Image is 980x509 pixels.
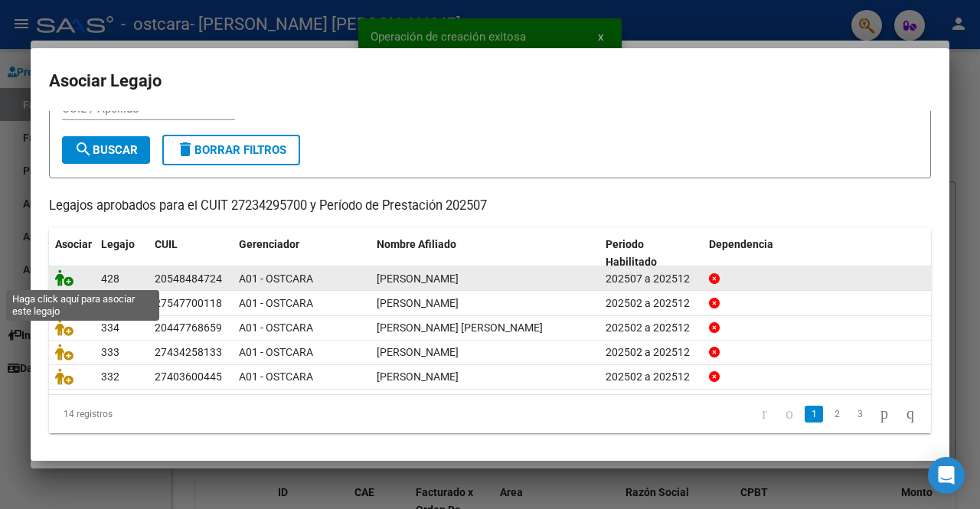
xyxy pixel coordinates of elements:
div: 202507 a 202512 [606,270,697,288]
span: Asociar [55,238,92,250]
p: Legajos aprobados para el CUIT 27234295700 y Período de Prestación 202507 [49,197,931,216]
li: page 1 [802,401,825,427]
div: 20548484724 [155,270,222,288]
div: 27547700118 [155,295,222,312]
div: 27403600445 [155,368,222,386]
mat-icon: delete [176,140,194,158]
div: 202502 a 202512 [606,344,697,361]
span: Dependencia [709,238,773,250]
a: go to last page [900,406,921,423]
span: PALOMEQUE JOSEFINA ANDREA [377,370,459,383]
span: 333 [101,346,119,358]
div: 202502 a 202512 [606,295,697,312]
datatable-header-cell: Asociar [49,228,95,279]
a: go to first page [755,406,774,423]
a: go to previous page [779,406,800,423]
span: Legajo [101,238,135,250]
mat-icon: search [74,140,93,158]
div: 27434258133 [155,344,222,361]
span: A01 - OSTCARA [239,370,313,383]
div: Open Intercom Messenger [928,457,965,494]
span: Borrar Filtros [176,143,286,157]
div: 202502 a 202512 [606,319,697,337]
span: JUAREZ JAHIR [377,272,459,285]
span: Gerenciador [239,238,299,250]
a: go to next page [874,406,895,423]
datatable-header-cell: Legajo [95,228,149,279]
a: 3 [851,406,869,423]
span: 334 [101,321,119,334]
button: Borrar Filtros [162,135,300,165]
datatable-header-cell: Periodo Habilitado [599,228,703,279]
li: page 2 [825,401,848,427]
span: 428 [101,272,119,285]
span: PALOMEQUE CARLOS ANDRES [377,321,543,334]
button: Buscar [62,136,150,164]
span: CUIL [155,238,178,250]
span: A01 - OSTCARA [239,346,313,358]
datatable-header-cell: Dependencia [703,228,932,279]
span: A01 - OSTCARA [239,272,313,285]
datatable-header-cell: Gerenciador [233,228,371,279]
span: Nombre Afiliado [377,238,456,250]
div: 14 registros [49,395,223,433]
span: A01 - OSTCARA [239,321,313,334]
datatable-header-cell: CUIL [149,228,233,279]
datatable-header-cell: Nombre Afiliado [371,228,599,279]
span: GRIOGLIO TIFFANY YOSELIN [377,297,459,309]
span: A01 - OSTCARA [239,297,313,309]
span: Buscar [74,143,138,157]
div: 20447768659 [155,319,222,337]
li: page 3 [848,401,871,427]
div: 202502 a 202512 [606,368,697,386]
h2: Asociar Legajo [49,67,931,96]
span: PALOMEQUE CELESTE MICAELA [377,346,459,358]
span: 375 [101,297,119,309]
span: Periodo Habilitado [606,238,657,268]
a: 2 [828,406,846,423]
a: 1 [805,406,823,423]
span: 332 [101,370,119,383]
